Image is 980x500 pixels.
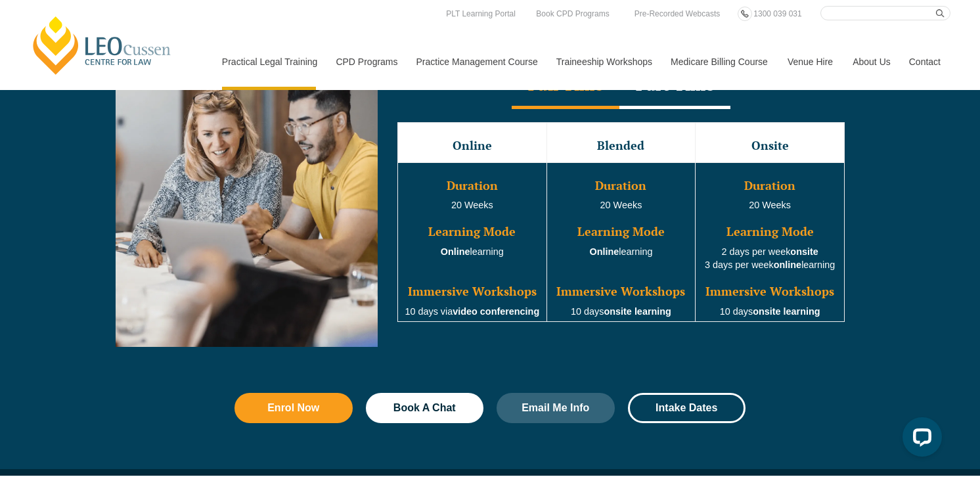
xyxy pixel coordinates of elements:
span: 20 Weeks [451,200,493,210]
a: Enrol Now [234,393,353,423]
a: Practice Management Course [407,34,546,90]
h3: Learning Mode [697,225,843,239]
h3: Learning Mode [548,225,694,239]
span: Intake Dates [656,403,717,413]
a: Practical Legal Training [212,34,326,90]
h3: Online [399,139,545,152]
h3: Duration [548,179,694,193]
h3: Onsite [697,139,843,152]
span: Duration [447,177,498,193]
h3: Immersive Workshops [697,285,843,298]
a: Contact [899,34,950,90]
a: CPD Programs [326,34,406,90]
h3: Immersive Workshops [399,285,545,298]
span: Email Me Info [522,403,589,413]
a: Email Me Info [497,393,615,423]
a: About Us [843,34,899,90]
a: Venue Hire [778,34,843,90]
a: [PERSON_NAME] Centre for Law [30,14,175,76]
strong: Online [589,246,619,257]
h3: Blended [548,139,694,152]
strong: video conferencing [453,306,539,317]
h3: Duration [697,179,843,193]
a: Intake Dates [628,393,746,423]
td: learning 10 days via [398,162,547,322]
h3: Immersive Workshops [548,285,694,298]
td: 20 Weeks 2 days per week 3 days per week learning 10 days [696,162,845,322]
a: 1300 039 031 [750,7,805,21]
strong: onsite learning [753,306,820,317]
a: Book A Chat [366,393,484,423]
strong: Online [441,246,470,257]
td: 20 Weeks learning 10 days [546,162,696,322]
a: PLT Learning Portal [443,7,519,21]
strong: onsite learning [604,306,671,317]
strong: online [774,260,801,270]
strong: onsite [790,246,818,257]
span: Book A Chat [393,403,456,413]
h3: Learning Mode [399,225,545,239]
a: Traineeship Workshops [546,34,661,90]
span: 1300 039 031 [753,9,801,18]
a: Medicare Billing Course [661,34,778,90]
a: Book CPD Programs [533,7,612,21]
iframe: LiveChat chat widget [892,412,947,467]
a: Pre-Recorded Webcasts [631,7,724,21]
span: Enrol Now [267,403,319,413]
